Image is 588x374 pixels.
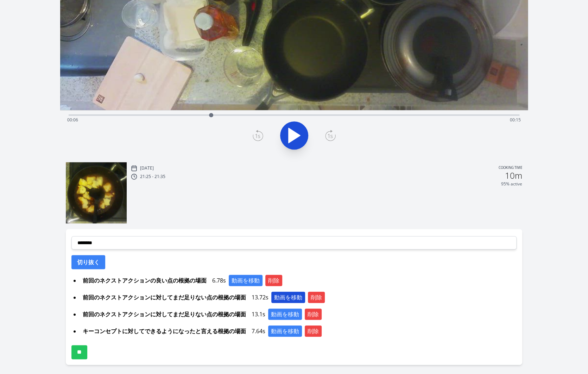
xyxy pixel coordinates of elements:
span: 前回のネクストアクションの良い点の根拠の場面 [80,275,209,286]
p: Cooking time [499,165,522,171]
button: 削除 [305,325,322,337]
span: 前回のネクストアクションに対してまだ足りない点の根拠の場面 [80,309,249,320]
img: 251001122606_thumb.jpeg [66,162,127,223]
button: 動画を移動 [271,292,305,303]
button: 切り抜く [71,255,105,269]
span: キーコンセプトに対してできるようになったと言える根拠の場面 [80,325,249,337]
div: 13.72s [80,292,517,303]
div: 13.1s [80,309,517,320]
button: 削除 [265,275,282,286]
span: 00:15 [510,117,521,123]
button: 動画を移動 [229,275,263,286]
button: 削除 [305,309,322,320]
span: 前回のネクストアクションに対してまだ足りない点の根拠の場面 [80,292,249,303]
p: 95% active [501,181,522,187]
button: 削除 [308,292,325,303]
span: 00:06 [67,117,78,123]
div: 6.78s [80,275,517,286]
p: [DATE] [140,165,154,171]
h2: 10m [505,171,522,180]
div: 7.64s [80,325,517,337]
button: 動画を移動 [268,325,302,337]
button: 動画を移動 [268,309,302,320]
p: 21:25 - 21:35 [140,174,165,179]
